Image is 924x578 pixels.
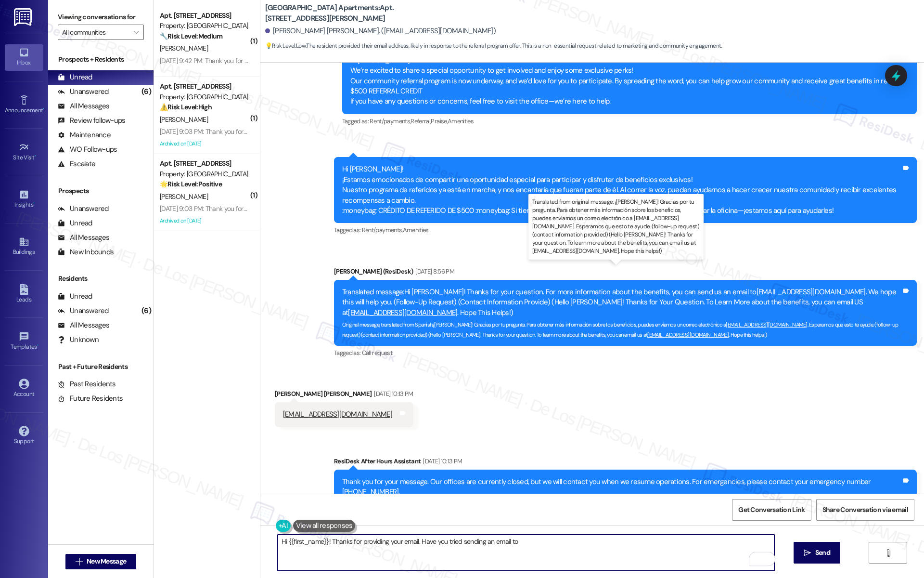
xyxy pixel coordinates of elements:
[342,164,901,216] div: Hi [PERSON_NAME]! ¡Estamos emocionados de compartir una oportunidad especial para participar y di...
[350,55,902,107] div: Hi [PERSON_NAME]! We’re excited to share a special opportunity to get involved and enjoy some exc...
[160,103,212,111] strong: ⚠️ Risk Level: High
[160,158,249,169] div: Apt. [STREET_ADDRESS]
[265,3,458,24] b: [GEOGRAPHIC_DATA] Apartments: Apt. [STREET_ADDRESS][PERSON_NAME]
[133,28,139,36] i: 
[58,306,109,316] div: Unanswered
[757,287,866,297] a: [EMAIL_ADDRESS][DOMAIN_NAME]
[5,186,43,212] a: Insights •
[58,394,123,404] div: Future Residents
[5,423,43,449] a: Support
[160,44,208,53] span: [PERSON_NAME]
[58,10,144,25] label: Viewing conversations for
[58,379,116,389] div: Past Residents
[265,41,722,51] span: : The resident provided their email address, likely in response to the referral program offer. Th...
[58,159,95,169] div: Escalate
[58,72,92,82] div: Unread
[62,25,128,40] input: All communities
[160,56,743,65] div: [DATE] 9:42 PM: Thank you for your message. Our offices are currently closed, but we will contact...
[342,287,901,318] div: Translated message: Hi [PERSON_NAME]! Thanks for your question. For more information about the be...
[58,247,114,257] div: New Inbounds
[342,477,901,498] div: Thank you for your message. Our offices are currently closed, but we will contact you when we res...
[413,266,454,276] div: [DATE] 8:56 PM
[738,505,805,515] span: Get Conversation Link
[159,138,250,150] div: Archived on [DATE]
[816,499,914,521] button: Share Conversation via email
[804,549,811,557] i: 
[43,105,44,112] span: •
[362,226,403,234] span: Rent/payments ,
[822,505,908,515] span: Share Conversation via email
[58,130,111,140] div: Maintenance
[726,321,807,328] a: [EMAIL_ADDRESS][DOMAIN_NAME]
[431,117,447,125] span: Praise ,
[160,192,208,201] span: [PERSON_NAME]
[58,101,109,111] div: All Messages
[48,54,154,65] div: Prospects + Residents
[160,92,249,102] div: Property: [GEOGRAPHIC_DATA]
[372,389,413,399] div: [DATE] 10:13 PM
[885,549,892,557] i: 
[334,266,917,280] div: [PERSON_NAME] (ResiDesk)
[421,456,462,466] div: [DATE] 10:13 PM
[160,81,249,92] div: Apt. [STREET_ADDRESS]
[334,223,917,237] div: Tagged as:
[160,32,222,40] strong: 🔧 Risk Level: Medium
[58,87,109,97] div: Unanswered
[278,535,774,571] textarea: To enrich screen reader interactions, please activate Accessibility in Grammarly extension settings
[160,180,222,188] strong: 🌟 Risk Level: Positive
[411,117,431,125] span: Referral ,
[334,346,917,360] div: Tagged as:
[794,542,840,564] button: Send
[37,342,38,349] span: •
[139,84,154,99] div: (6)
[48,362,154,372] div: Past + Future Residents
[76,558,83,565] i: 
[35,153,36,159] span: •
[139,303,154,318] div: (6)
[283,409,392,419] a: [EMAIL_ADDRESS][DOMAIN_NAME]
[160,169,249,179] div: Property: [GEOGRAPHIC_DATA]
[58,204,109,214] div: Unanswered
[160,11,249,21] div: Apt. [STREET_ADDRESS]
[160,21,249,31] div: Property: [GEOGRAPHIC_DATA]
[5,44,43,70] a: Inbox
[33,200,35,207] span: •
[448,117,474,125] span: Amenities
[87,556,126,566] span: New Message
[58,320,109,330] div: All Messages
[5,139,43,165] a: Site Visit •
[342,114,917,128] div: Tagged as:
[265,42,306,50] strong: 💡 Risk Level: Low
[48,186,154,196] div: Prospects
[647,331,729,338] a: [EMAIL_ADDRESS][DOMAIN_NAME]
[58,116,125,126] div: Review follow-ups
[58,144,117,155] div: WO Follow-ups
[334,456,917,470] div: ResiDesk After Hours Assistant
[532,198,700,256] p: Translated from original message: ¡[PERSON_NAME]! Gracias por tu pregunta. Para obtener más infor...
[160,127,744,136] div: [DATE] 9:03 PM: Thank you for your message. Our offices are currently closed, but we will contact...
[58,291,92,302] div: Unread
[48,274,154,284] div: Residents
[159,215,250,227] div: Archived on [DATE]
[370,117,411,125] span: Rent/payments ,
[5,328,43,355] a: Templates •
[160,204,744,213] div: [DATE] 9:03 PM: Thank you for your message. Our offices are currently closed, but we will contact...
[265,26,496,36] div: [PERSON_NAME] [PERSON_NAME]. ([EMAIL_ADDRESS][DOMAIN_NAME])
[362,349,392,357] span: Call request
[14,8,34,26] img: ResiDesk Logo
[5,234,43,260] a: Buildings
[5,281,43,307] a: Leads
[275,389,413,402] div: [PERSON_NAME] [PERSON_NAME]
[58,233,109,243] div: All Messages
[348,308,457,317] a: [EMAIL_ADDRESS][DOMAIN_NAME]
[732,499,811,521] button: Get Conversation Link
[403,226,429,234] span: Amenities
[65,554,137,569] button: New Message
[815,548,830,558] span: Send
[58,218,92,228] div: Unread
[58,335,99,345] div: Unknown
[5,376,43,402] a: Account
[342,321,898,338] sub: Original message, translated from Spanish : ¡[PERSON_NAME]! Gracias por tu pregunta. Para obtener...
[160,115,208,124] span: [PERSON_NAME]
